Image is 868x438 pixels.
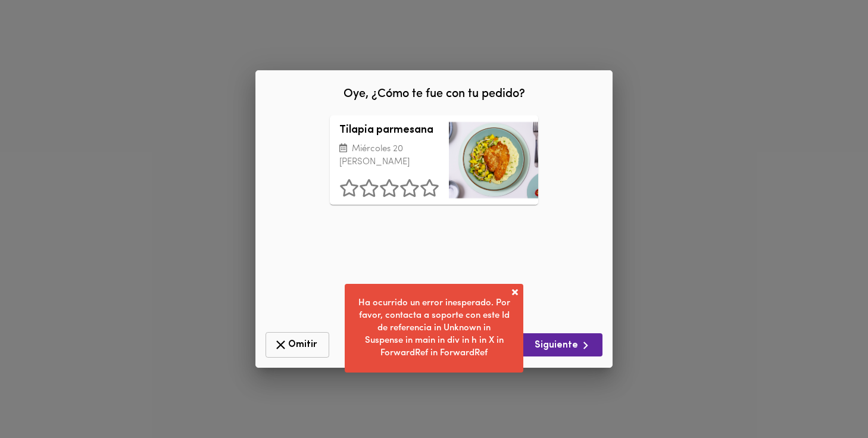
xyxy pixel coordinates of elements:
[799,369,856,426] iframe: Messagebird Livechat Widget
[339,125,439,137] h3: Tilapia parmesana
[339,143,439,170] p: Miércoles 20 [PERSON_NAME]
[520,333,602,356] button: Siguiente
[530,338,593,353] span: Siguiente
[273,337,321,352] span: Omitir
[449,115,538,205] div: Tilapia parmesana
[266,332,329,358] button: Omitir
[358,299,510,358] span: Ha ocurrido un error inesperado. Por favor, contacta a soporte con este Id de referencia in Unkno...
[344,88,525,100] span: Oye, ¿Cómo te fue con tu pedido?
